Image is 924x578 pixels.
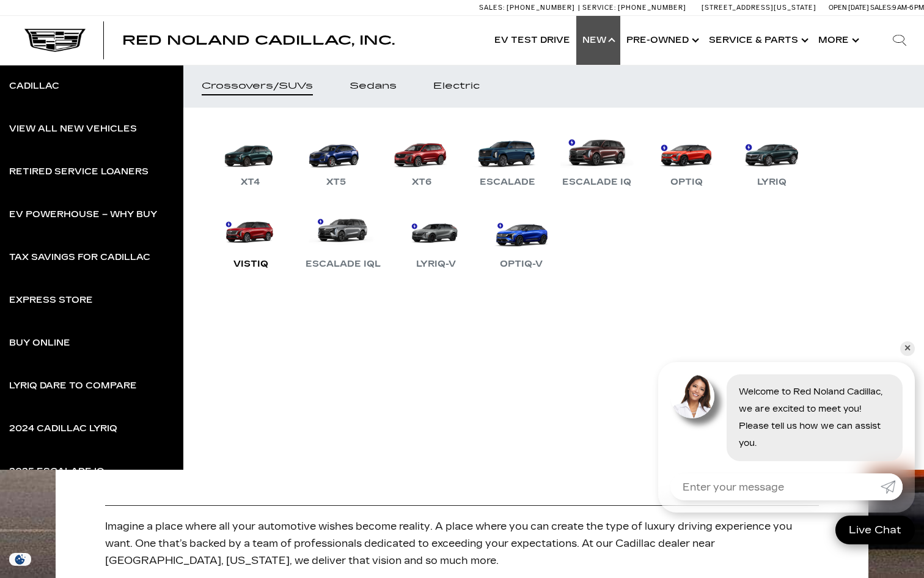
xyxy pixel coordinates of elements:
[24,29,86,52] img: Cadillac Dark Logo with Cadillac White Text
[664,175,709,190] div: OPTIQ
[227,257,274,272] div: VISTIQ
[9,125,137,133] div: View All New Vehicles
[474,175,541,190] div: Escalade
[702,4,816,12] a: [STREET_ADDRESS][US_STATE]
[320,175,352,190] div: XT5
[494,257,549,272] div: OPTIQ-V
[479,4,505,12] span: Sales:
[9,339,70,347] div: Buy Online
[214,126,287,190] a: XT4
[399,208,472,272] a: LYRIQ-V
[488,16,576,65] a: EV Test Drive
[875,16,924,65] div: Search
[670,374,714,418] img: Agent profile photo
[9,467,105,476] div: 2025 Escalade IQ
[331,65,415,108] a: Sedans
[214,208,287,272] a: VISTIQ
[727,374,903,461] div: Welcome to Red Noland Cadillac, we are excited to meet you! Please tell us how we can assist you.
[471,126,544,190] a: Escalade
[829,4,869,12] span: Open [DATE]
[9,168,148,176] div: Retired Service Loaners
[735,126,809,190] a: LYRIQ
[385,126,458,190] a: XT6
[892,4,924,12] span: 9 AM-6 PM
[415,65,498,108] a: Electric
[703,16,812,65] a: Service & Parts
[556,175,637,190] div: Escalade IQ
[9,424,117,433] div: 2024 Cadillac LYRIQ
[556,126,637,190] a: Escalade IQ
[576,16,620,65] a: New
[507,4,575,12] span: [PHONE_NUMBER]
[406,175,438,190] div: XT6
[812,16,863,65] button: More
[485,208,558,272] a: OPTIQ-V
[433,82,480,91] div: Electric
[650,126,723,190] a: OPTIQ
[299,126,373,190] a: XT5
[9,253,150,262] div: Tax Savings for Cadillac
[618,4,686,12] span: [PHONE_NUMBER]
[582,4,616,12] span: Service:
[670,473,881,500] input: Enter your message
[122,34,395,46] a: Red Noland Cadillac, Inc.
[9,382,137,390] div: LYRIQ Dare to Compare
[881,473,903,500] a: Submit
[9,296,93,305] div: Express Store
[235,175,266,190] div: XT4
[105,518,819,569] p: Imagine a place where all your automotive wishes become reality. A place where you can create the...
[835,516,915,544] a: Live Chat
[299,257,387,272] div: Escalade IQL
[183,65,331,108] a: Crossovers/SUVs
[299,208,387,272] a: Escalade IQL
[6,553,34,566] img: Opt-Out Icon
[202,82,313,91] div: Crossovers/SUVs
[9,210,157,219] div: EV Powerhouse – Why Buy
[9,82,59,91] div: Cadillac
[751,175,793,190] div: LYRIQ
[479,4,578,11] a: Sales: [PHONE_NUMBER]
[350,82,397,91] div: Sedans
[410,257,462,272] div: LYRIQ-V
[870,4,892,12] span: Sales:
[843,523,908,537] span: Live Chat
[6,553,34,566] section: Click to Open Cookie Consent Modal
[122,33,395,48] span: Red Noland Cadillac, Inc.
[620,16,703,65] a: Pre-Owned
[578,4,689,11] a: Service: [PHONE_NUMBER]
